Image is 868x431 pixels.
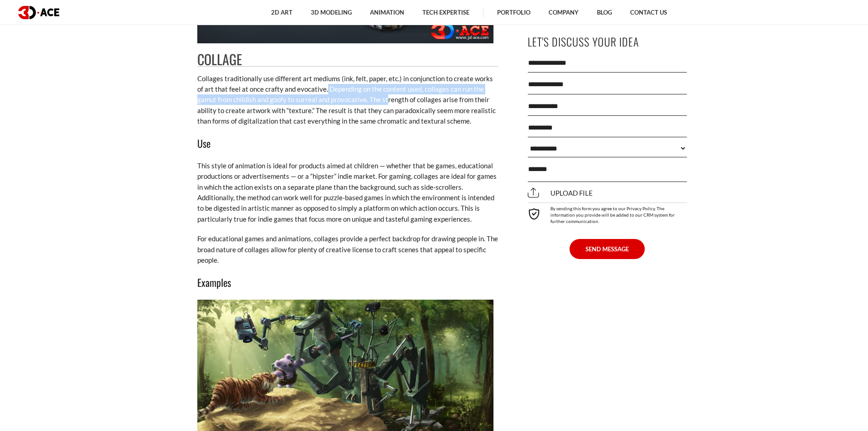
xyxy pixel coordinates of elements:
button: SEND MESSAGE [570,239,645,259]
div: By sending this form you agree to our Privacy Policy. The information you provide will be added t... [528,203,687,224]
p: Collages traditionally use different art mediums (ink, felt, paper, etc.) in conjunction to creat... [197,73,498,127]
p: Let's Discuss Your Idea [528,31,687,52]
p: This style of animation is ideal for products aimed at children — whether that be games, educatio... [197,161,498,224]
h3: Use [197,135,498,151]
h3: Examples [197,275,498,290]
span: Upload file [528,189,593,197]
img: logo dark [18,6,59,19]
p: For educational games and animations, collages provide a perfect backdrop for drawing people in. ... [197,234,498,265]
h2: Collage [197,52,498,67]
